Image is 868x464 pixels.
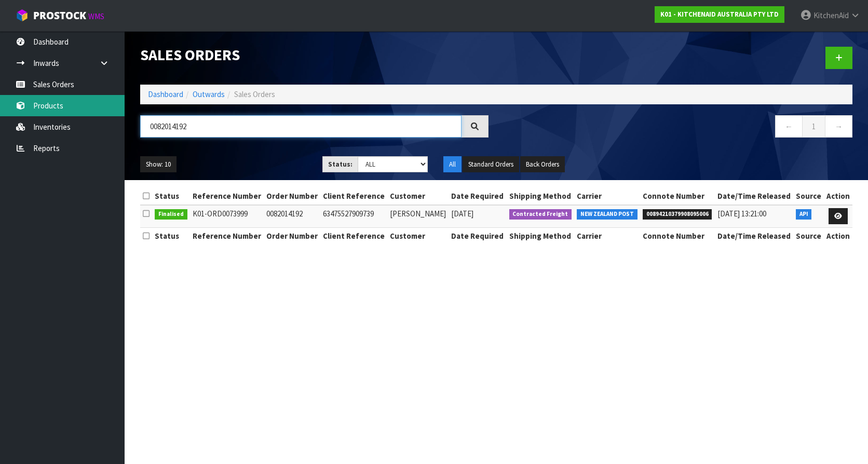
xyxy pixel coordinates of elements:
[33,9,86,22] span: ProStock
[640,227,715,244] th: Connote Number
[775,115,803,138] a: ←
[140,115,462,138] input: Search sales orders
[507,188,575,204] th: Shipping Method
[824,188,852,204] th: Action
[793,227,824,244] th: Source
[320,188,387,204] th: Client Reference
[574,188,640,204] th: Carrier
[520,156,565,173] button: Back Orders
[509,209,572,220] span: Contracted Freight
[660,10,779,19] strong: K01 - KITCHENAID AUSTRALIA PTY LTD
[190,227,264,244] th: Reference Number
[577,209,638,220] span: NEW ZEALAND POST
[264,205,320,227] td: 0082014192
[449,188,506,204] th: Date Required
[813,10,849,20] span: KitchenAid
[193,89,225,99] a: Outwards
[264,188,320,204] th: Order Number
[825,115,852,138] a: →
[715,227,793,244] th: Date/Time Released
[88,11,104,21] small: WMS
[643,209,712,220] span: 00894210379908095006
[574,227,640,244] th: Carrier
[190,188,264,204] th: Reference Number
[328,160,352,169] strong: Status:
[320,205,387,227] td: 63475527909739
[152,227,190,244] th: Status
[640,188,715,204] th: Connote Number
[715,188,793,204] th: Date/Time Released
[387,205,449,227] td: [PERSON_NAME]
[155,209,187,220] span: Finalised
[190,205,264,227] td: K01-ORD0073999
[140,47,489,63] h1: Sales Orders
[717,209,766,219] span: [DATE] 13:21:00
[449,227,506,244] th: Date Required
[507,227,575,244] th: Shipping Method
[148,89,183,99] a: Dashboard
[264,227,320,244] th: Order Number
[443,156,462,173] button: All
[234,89,275,99] span: Sales Orders
[387,227,449,244] th: Customer
[16,9,29,22] img: cube-alt.png
[802,115,825,138] a: 1
[793,188,824,204] th: Source
[504,115,852,141] nav: Page navigation
[824,227,852,244] th: Action
[387,188,449,204] th: Customer
[140,156,177,173] button: Show: 10
[152,188,190,204] th: Status
[463,156,519,173] button: Standard Orders
[320,227,387,244] th: Client Reference
[796,209,812,220] span: API
[451,209,473,219] span: [DATE]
